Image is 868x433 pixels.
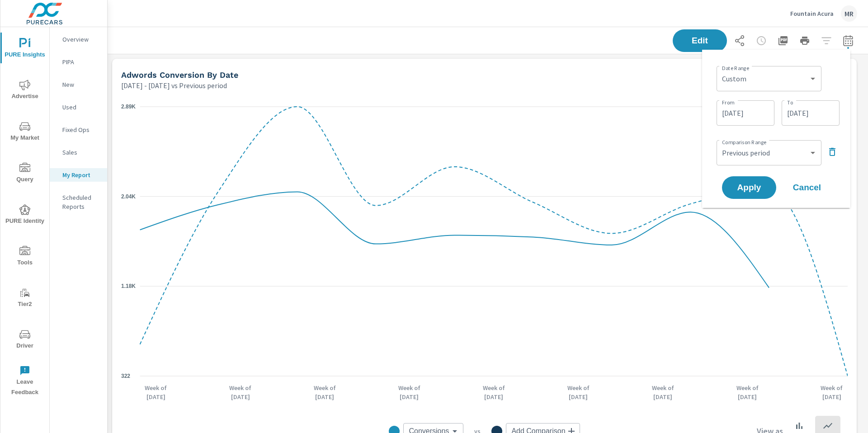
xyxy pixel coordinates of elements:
[839,32,857,50] button: Select Date Range
[731,32,749,50] button: Share Report
[50,168,107,182] div: My Report
[140,383,172,401] p: Week of [DATE]
[0,27,49,401] div: nav menu
[50,123,107,136] div: Fixed Ops
[225,383,256,401] p: Week of [DATE]
[50,146,107,159] div: Sales
[3,38,47,60] span: PURE Insights
[562,383,594,401] p: Week of [DATE]
[62,125,100,134] p: Fixed Ops
[647,383,679,401] p: Week of [DATE]
[50,78,107,91] div: New
[796,32,814,50] button: Print Report
[50,55,107,69] div: PIPA
[62,57,100,66] p: PIPA
[393,383,425,401] p: Week of [DATE]
[50,100,107,114] div: Used
[780,176,834,199] button: Cancel
[121,283,136,289] text: 1.18K
[789,184,825,192] span: Cancel
[50,191,107,213] div: Scheduled Reports
[790,9,834,18] p: Fountain Acura
[3,163,47,185] span: Query
[121,373,130,379] text: 322
[62,35,100,44] p: Overview
[62,170,100,179] p: My Report
[3,246,47,268] span: Tools
[50,33,107,46] div: Overview
[774,32,792,50] button: "Export Report to PDF"
[478,383,509,401] p: Week of [DATE]
[121,70,238,80] h5: Adwords Conversion by date
[121,80,227,91] p: [DATE] - [DATE] vs Previous period
[722,176,776,199] button: Apply
[121,193,136,199] text: 2.04K
[62,80,100,89] p: New
[731,184,767,192] span: Apply
[3,365,47,398] span: Leave Feedback
[3,204,47,226] span: PURE Identity
[3,80,47,102] span: Advertise
[731,383,763,401] p: Week of [DATE]
[682,37,718,45] span: Edit
[841,5,857,22] div: MR
[673,29,727,52] button: Edit
[62,103,100,112] p: Used
[3,121,47,143] span: My Market
[3,287,47,310] span: Tier2
[309,383,340,401] p: Week of [DATE]
[121,104,136,110] text: 2.89K
[816,383,848,401] p: Week of [DATE]
[62,148,100,157] p: Sales
[62,193,100,211] p: Scheduled Reports
[3,329,47,351] span: Driver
